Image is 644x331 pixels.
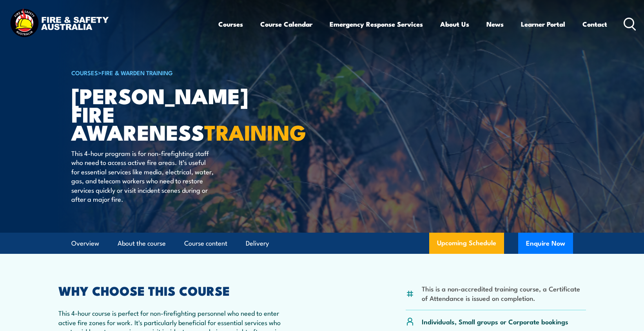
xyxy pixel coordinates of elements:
a: Fire & Warden Training [102,68,173,77]
a: Emergency Response Services [330,14,423,34]
a: About the course [118,233,166,254]
h2: WHY CHOOSE THIS COURSE [58,285,287,296]
h1: [PERSON_NAME] Fire Awareness [71,86,265,141]
p: This 4-hour program is for non-firefighting staff who need to access active fire areas. It’s usef... [71,148,214,203]
a: About Us [440,14,469,34]
li: This is a non-accredited training course, a Certificate of Attendance is issued on completion. [422,284,586,302]
a: Courses [218,14,243,34]
button: Enquire Now [518,233,573,254]
strong: TRAINING [204,115,306,148]
a: Learner Portal [521,14,565,34]
a: Course content [184,233,227,254]
h6: > [71,68,265,77]
a: Upcoming Schedule [429,233,504,254]
p: Individuals, Small groups or Corporate bookings [422,317,568,326]
a: Overview [71,233,99,254]
a: News [486,14,504,34]
a: Contact [582,14,607,34]
a: Delivery [246,233,269,254]
a: COURSES [71,68,98,77]
a: Course Calendar [260,14,312,34]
